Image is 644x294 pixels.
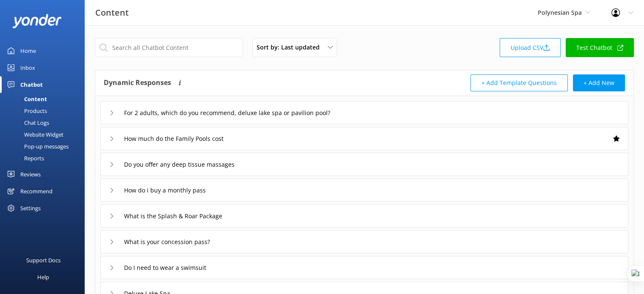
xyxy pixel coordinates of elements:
a: Reports [5,152,85,164]
div: Chatbot [20,76,43,93]
div: Reports [5,152,44,164]
div: Settings [20,200,41,217]
a: Chat Logs [5,117,85,129]
div: Content [5,93,47,105]
div: Recommend [20,183,53,200]
div: Products [5,105,47,117]
a: Test Chatbot [566,38,634,57]
span: Polynesian Spa [538,8,582,16]
div: Inbox [20,59,35,76]
div: Website Widget [5,129,64,140]
div: Reviews [20,166,41,183]
div: Chat Logs [5,117,49,129]
img: yonder-white-logo.png [13,14,61,28]
div: Support Docs [26,252,61,269]
button: + Add New [573,74,625,91]
div: Help [37,269,49,286]
a: Pop-up messages [5,140,85,152]
a: Products [5,105,85,117]
h3: Content [95,6,129,19]
button: + Add Template Questions [470,74,568,91]
div: Pop-up messages [5,140,69,152]
input: Search all Chatbot Content [95,38,243,57]
div: Home [20,42,36,59]
a: Content [5,93,85,105]
h4: Dynamic Responses [104,74,171,91]
span: Sort by: Last updated [257,43,325,52]
a: Upload CSV [500,38,561,57]
a: Website Widget [5,129,85,140]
